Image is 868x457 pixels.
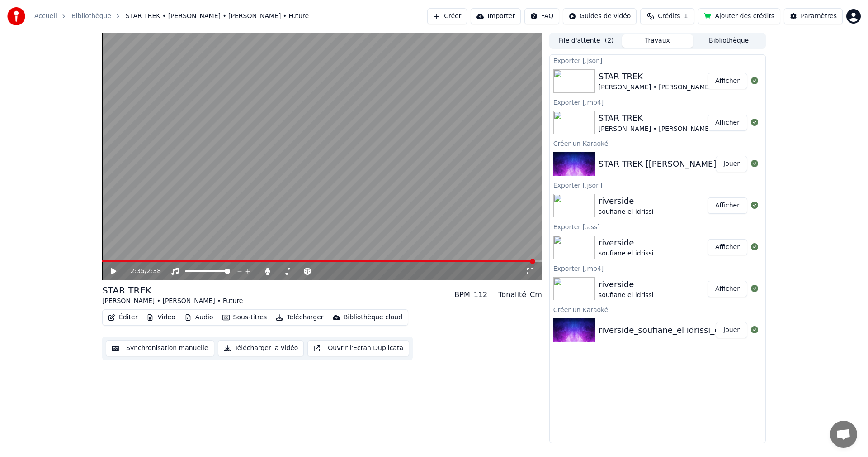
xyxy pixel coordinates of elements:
button: Bibliothèque [693,34,764,48]
div: Exporter [.mp4] [550,263,765,274]
div: Exporter [.mp4] [550,96,765,107]
nav: breadcrumb [34,12,309,21]
button: Afficher [708,115,747,131]
div: Créer un Karaoké [550,138,765,149]
a: Ouvrir le chat [830,421,857,448]
button: Ouvrir l'Ecran Duplicata [307,340,409,356]
div: BPM [454,289,470,300]
a: Bibliothèque [71,12,111,21]
button: Vidéo [143,311,179,324]
span: ( 2 ) [605,36,614,45]
button: Synchronisation manuelle [106,340,214,356]
button: Ajouter des crédits [698,8,780,24]
div: Bibliothèque cloud [344,313,402,322]
button: Télécharger [272,311,327,324]
span: STAR TREK • [PERSON_NAME] • [PERSON_NAME] • Future [126,12,309,21]
div: / [131,267,152,276]
button: Travaux [622,34,693,48]
div: Exporter [.json] [550,179,765,190]
button: Sous-titres [219,311,271,324]
button: Télécharger la vidéo [218,340,304,356]
a: Accueil [34,12,57,21]
div: Paramètres [801,12,837,21]
div: Tonalité [498,289,526,300]
span: 2:38 [147,267,161,276]
div: soufiane el idrissi [599,291,654,300]
img: youka [7,7,25,25]
span: Crédits [658,12,680,21]
button: Éditer [104,311,141,324]
div: Cm [530,289,542,300]
button: Paramètres [784,8,843,24]
div: 112 [474,289,488,300]
div: [PERSON_NAME] • [PERSON_NAME] • Future [102,297,243,306]
div: soufiane el idrissi [599,207,654,216]
div: STAR TREK [599,112,740,125]
button: Jouer [716,322,747,338]
button: Afficher [708,197,747,214]
div: STAR TREK [599,70,740,83]
button: Afficher [708,73,747,89]
div: riverside [599,195,654,207]
button: Guides de vidéo [563,8,637,24]
div: Exporter [.ass] [550,221,765,232]
button: Audio [181,311,217,324]
div: Exporter [.json] [550,55,765,66]
div: [PERSON_NAME] • [PERSON_NAME] • Future [599,83,740,92]
button: Crédits1 [640,8,694,24]
button: Afficher [708,239,747,255]
span: 2:35 [131,267,145,276]
button: Jouer [716,156,747,172]
div: STAR TREK [102,284,243,297]
div: riverside [599,236,654,249]
button: File d'attente [551,34,622,48]
button: Importer [471,8,521,24]
div: riverside [599,278,654,291]
button: FAQ [524,8,559,24]
span: 1 [684,12,688,21]
div: soufiane el idrissi [599,249,654,258]
button: Afficher [708,281,747,297]
button: Créer [427,8,467,24]
div: [PERSON_NAME] • [PERSON_NAME] • Future [599,125,740,134]
div: Créer un Karaoké [550,304,765,315]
